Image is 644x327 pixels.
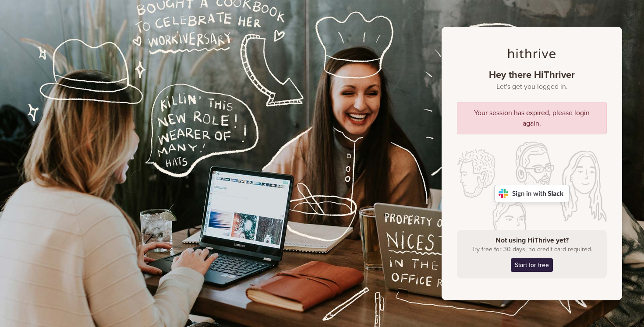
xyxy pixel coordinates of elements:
[20,6,38,14] span: Help
[511,258,553,272] a: Start for free
[464,245,600,254] p: Try free for 30 days, no credit card required.
[508,49,556,58] img: hithrive-logo-dark.4eb238aa.svg
[457,102,607,134] div: Your session has expired, please login again.
[457,69,607,91] h1: Hey there HiThriver
[464,236,600,245] h4: Not using HiThrive yet?
[457,83,607,91] small: Let's get you logged in.
[494,185,570,202] img: Sign in with Slack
